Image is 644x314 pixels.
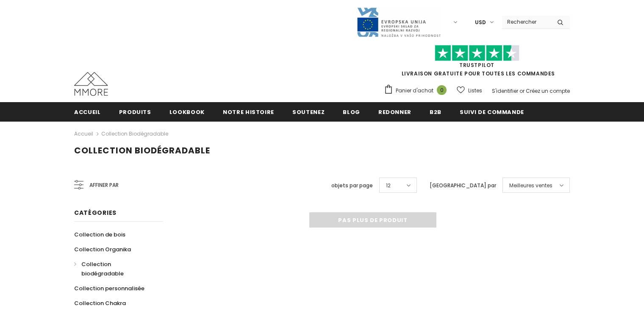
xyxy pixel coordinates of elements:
span: Catégories [74,208,117,217]
span: soutenez [292,108,325,116]
span: Collection personnalisée [74,284,144,292]
a: Collection de bois [74,227,125,242]
input: Search Site [502,16,551,28]
span: or [519,87,525,94]
a: S'identifier [492,87,518,94]
span: Collection de bois [74,231,125,239]
span: Collection Organika [74,245,131,253]
span: Listes [468,86,482,95]
img: Faites confiance aux étoiles pilotes [435,45,519,61]
a: soutenez [292,102,325,121]
a: Collection biodégradable [101,130,168,137]
span: Panier d'achat [396,86,433,95]
a: Javni Razpis [356,18,441,25]
a: Redonner [378,102,411,121]
span: Affiner par [89,181,119,190]
a: B2B [430,102,441,121]
a: Accueil [74,102,101,121]
span: Blog [343,108,360,116]
span: B2B [430,108,441,116]
a: Collection Chakra [74,296,126,311]
span: Suivi de commande [460,108,524,116]
span: Accueil [74,108,101,116]
span: Meilleures ventes [509,181,552,190]
span: Collection Chakra [74,299,126,307]
label: [GEOGRAPHIC_DATA] par [430,181,496,190]
a: Suivi de commande [460,102,524,121]
span: Notre histoire [223,108,274,116]
a: Collection biodégradable [74,257,154,281]
img: Cas MMORE [74,72,108,96]
img: Javni Razpis [356,7,441,38]
a: Produits [119,102,151,121]
a: Collection personnalisée [74,281,144,296]
span: Produits [119,108,151,116]
a: Lookbook [169,102,205,121]
a: Panier d'achat 0 [384,84,451,97]
a: Collection Organika [74,242,131,257]
a: Notre histoire [223,102,274,121]
a: Créez un compte [526,87,570,94]
span: Lookbook [169,108,205,116]
a: TrustPilot [459,61,494,69]
span: Redonner [378,108,411,116]
a: Blog [343,102,360,121]
a: Accueil [74,129,93,139]
a: Listes [457,83,482,98]
span: 12 [386,181,391,190]
span: USD [475,18,486,27]
span: Collection biodégradable [74,144,210,156]
span: 0 [437,85,447,95]
span: Collection biodégradable [81,260,124,278]
span: LIVRAISON GRATUITE POUR TOUTES LES COMMANDES [384,49,570,77]
label: objets par page [331,181,373,190]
